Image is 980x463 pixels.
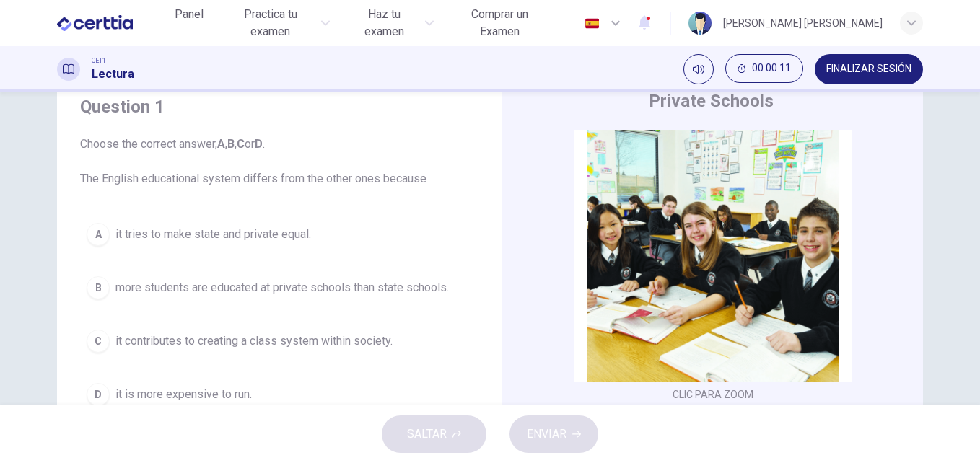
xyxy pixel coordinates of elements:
div: A [87,223,110,246]
div: D [87,383,110,406]
img: es [583,18,601,29]
b: B [227,137,235,151]
button: 00:00:11 [725,54,803,83]
div: C [87,330,110,353]
a: CERTTIA logo [57,9,166,38]
b: D [255,137,263,151]
b: A [217,137,225,151]
div: B [87,276,110,299]
span: more students are educated at private schools than state schools. [115,279,449,296]
span: CET1 [92,56,106,66]
button: Panel [166,1,212,27]
button: Comprar un Examen [445,1,554,45]
img: CERTTIA logo [57,9,133,38]
div: Ocultar [725,54,803,84]
span: Panel [175,6,204,23]
div: [PERSON_NAME] [PERSON_NAME] [723,14,883,32]
span: FINALIZAR SESIÓN [826,63,911,75]
button: Haz tu examen [341,1,439,45]
a: Panel [166,1,212,45]
h4: Private Schools [649,89,774,113]
h1: Lectura [92,66,134,83]
button: Bmore students are educated at private schools than state schools. [80,270,478,306]
button: Cit contributes to creating a class system within society. [80,323,478,359]
span: Comprar un Examen [451,6,548,40]
button: Dit is more expensive to run. [80,376,478,413]
span: 00:00:11 [752,63,791,74]
button: FINALIZAR SESIÓN [815,54,923,84]
h4: Question 1 [80,95,478,118]
span: it is more expensive to run. [115,386,252,403]
b: C [237,137,245,151]
span: it tries to make state and private equal. [115,226,311,243]
div: Silenciar [683,54,714,84]
button: Ait tries to make state and private equal. [80,216,478,252]
span: it contributes to creating a class system within society. [115,332,393,350]
img: Profile picture [688,12,712,35]
span: Haz tu examen [347,6,420,40]
button: Practica tu examen [218,1,336,45]
span: Choose the correct answer, , , or . The English educational system differs from the other ones be... [80,136,478,188]
span: Practica tu examen [224,6,318,40]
